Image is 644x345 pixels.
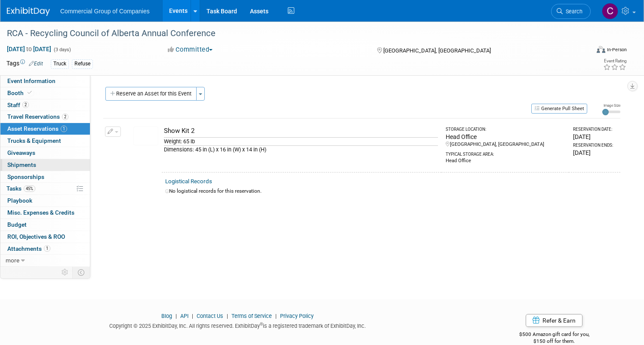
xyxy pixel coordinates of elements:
div: In-Person [607,46,627,53]
span: Trucks & Equipment [7,137,61,144]
span: 2 [22,102,29,108]
span: to [25,46,33,52]
td: Personalize Event Tab Strip [58,267,73,278]
div: No logistical records for this reservation. [165,188,617,195]
a: Asset Reservations1 [0,123,90,135]
span: [GEOGRAPHIC_DATA], [GEOGRAPHIC_DATA] [383,47,491,54]
span: (3 days) [53,47,71,52]
div: [DATE] [573,132,617,141]
span: Commercial Group of Companies [60,8,150,15]
a: Event Information [0,75,90,87]
a: Staff2 [0,99,90,111]
a: Blog [161,313,172,319]
span: Search [563,8,582,15]
a: Refer & Earn [526,314,582,327]
span: Staff [7,102,29,108]
a: Privacy Policy [280,313,314,319]
a: Giveaways [0,147,90,159]
i: Booth reservation complete [28,90,32,95]
td: Tags [6,59,43,69]
span: 1 [44,245,50,252]
div: Show Kit 2 [164,126,438,136]
a: Terms of Service [231,313,272,319]
span: Tasks [6,185,35,192]
div: Truck [51,59,69,68]
button: Committed [165,45,216,54]
a: API [180,313,188,319]
div: $500 Amazon gift card for you, [481,325,627,345]
span: | [173,313,179,319]
div: Copyright © 2025 ExhibitDay, Inc. All rights reserved. ExhibitDay is a registered trademark of Ex... [6,320,468,330]
a: ROI, Objectives & ROO [0,231,90,243]
a: Budget [0,219,90,231]
div: Reservation Ends: [573,142,617,148]
span: | [225,313,230,319]
td: Toggle Event Tabs [73,267,90,278]
a: Search [551,4,591,19]
div: Storage Location: [446,126,565,132]
img: ExhibitDay [7,7,50,16]
span: more [6,257,19,264]
a: Playbook [0,195,90,206]
a: Sponsorships [0,171,90,183]
div: Head Office [446,157,565,164]
div: Image Size [602,103,620,108]
a: Misc. Expenses & Credits [0,207,90,219]
div: Event Rating [603,59,626,63]
div: Reservation Date: [573,126,617,132]
span: 1 [61,126,67,132]
span: Asset Reservations [7,125,67,132]
span: 2 [62,114,68,120]
a: Edit [29,61,43,67]
div: Head Office [446,132,565,141]
a: Tasks45% [0,183,90,194]
a: Trucks & Equipment [0,135,90,147]
a: Attachments1 [0,243,90,255]
span: Playbook [7,197,32,204]
span: ROI, Objectives & ROO [7,233,65,240]
span: Giveaways [7,149,35,156]
div: RCA - Recycling Council of Alberta Annual Conference [4,26,574,41]
span: Booth [7,89,34,96]
img: Cole Mattern [602,3,618,19]
div: [DATE] [573,148,617,157]
a: more [0,255,90,266]
span: Budget [7,221,27,228]
div: Weight: 65 lb [164,137,438,145]
span: Sponsorships [7,173,44,180]
button: Reserve an Asset for this Event [105,87,197,101]
span: 45% [24,185,35,192]
div: [GEOGRAPHIC_DATA], [GEOGRAPHIC_DATA] [446,141,565,148]
button: Generate Pull Sheet [531,104,587,114]
span: Travel Reservations [7,113,68,120]
a: Logistical Records [165,178,212,185]
span: | [190,313,195,319]
a: Shipments [0,159,90,171]
span: Misc. Expenses & Credits [7,209,74,216]
span: | [273,313,279,319]
span: Event Information [7,77,55,84]
div: Refuse [72,59,93,68]
a: Contact Us [197,313,223,319]
span: Shipments [7,161,36,168]
div: Typical Storage Area: [446,148,565,157]
span: [DATE] [DATE] [6,45,52,53]
div: $150 off for them. [481,338,627,345]
a: Booth [0,87,90,99]
div: Dimensions: 45 in (L) x 16 in (W) x 14 in (H) [164,145,438,154]
img: View Images [133,126,158,145]
a: Travel Reservations2 [0,111,90,123]
sup: ® [260,322,263,327]
div: Event Format [534,45,627,58]
span: Attachments [7,245,50,252]
img: Format-Inperson.png [597,46,605,53]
